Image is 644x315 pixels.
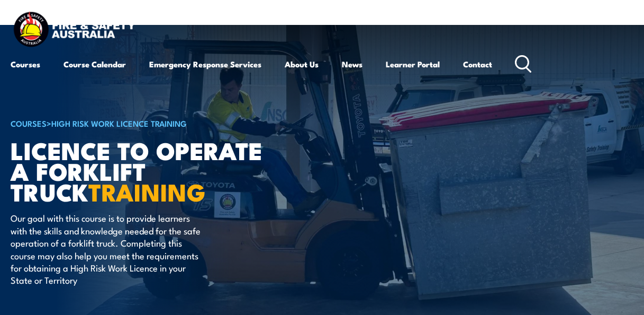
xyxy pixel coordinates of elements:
[11,212,204,286] p: Our goal with this course is to provide learners with the skills and knowledge needed for the saf...
[342,51,362,77] a: News
[11,139,272,202] h1: Licence to operate a forklift truck
[11,117,47,129] a: COURSES
[463,51,492,77] a: Contact
[149,51,261,77] a: Emergency Response Services
[386,51,440,77] a: Learner Portal
[285,51,319,77] a: About Us
[51,117,187,129] a: High Risk Work Licence Training
[11,51,40,77] a: Courses
[11,117,272,129] h6: >
[64,51,126,77] a: Course Calendar
[88,173,206,209] strong: TRAINING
